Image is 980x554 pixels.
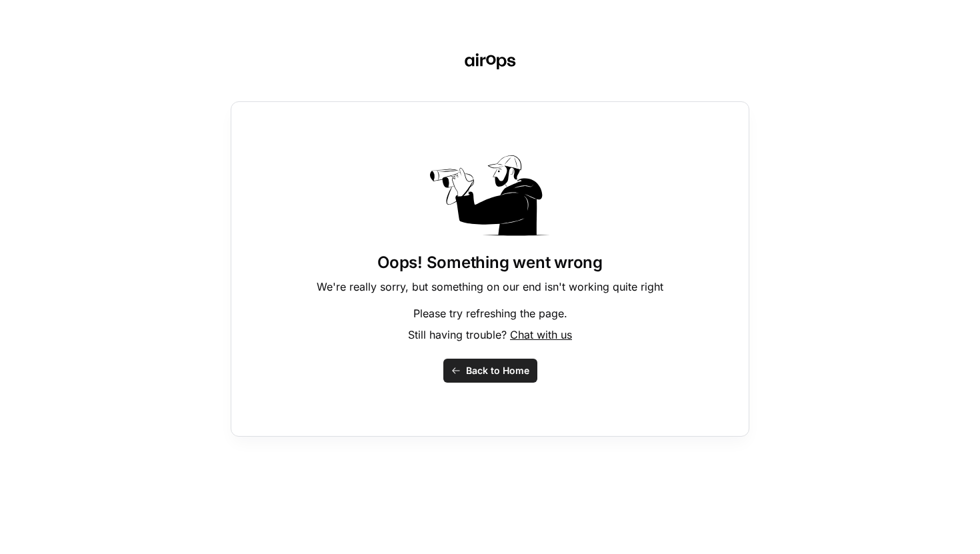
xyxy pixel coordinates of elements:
[317,279,663,295] p: We're really sorry, but something on our end isn't working quite right
[377,252,603,273] h1: Oops! Something went wrong
[443,359,537,383] button: Back to Home
[408,327,572,343] p: Still having trouble?
[510,328,572,341] span: Chat with us
[466,364,529,377] span: Back to Home
[413,305,567,321] p: Please try refreshing the page.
